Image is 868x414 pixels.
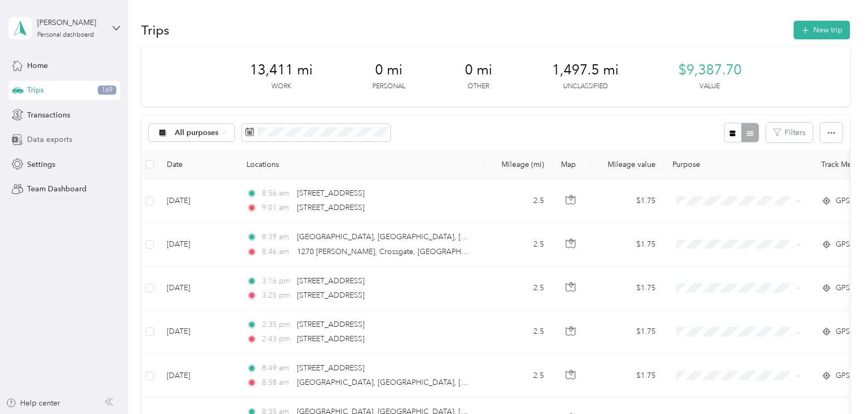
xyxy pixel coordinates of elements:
[27,109,70,121] span: Transactions
[271,82,291,91] p: Work
[794,21,850,39] button: New trip
[262,319,292,331] span: 2:35 pm
[6,398,60,409] button: Help center
[836,282,850,294] span: GPS
[297,232,535,241] span: [GEOGRAPHIC_DATA], [GEOGRAPHIC_DATA], [GEOGRAPHIC_DATA]
[175,129,219,137] span: All purposes
[590,310,664,354] td: $1.75
[262,202,292,214] span: 9:01 am
[766,123,813,142] button: Filters
[27,183,87,195] span: Team Dashboard
[297,203,364,212] span: [STREET_ADDRESS]
[372,82,405,91] p: Personal
[297,189,364,198] span: [STREET_ADDRESS]
[590,354,664,398] td: $1.75
[590,223,664,266] td: $1.75
[262,362,292,374] span: 8:49 am
[836,239,850,250] span: GPS
[158,223,238,266] td: [DATE]
[482,179,552,223] td: 2.5
[700,82,720,91] p: Value
[590,267,664,310] td: $1.75
[262,246,292,258] span: 8:46 am
[27,134,72,145] span: Data exports
[27,60,48,71] span: Home
[262,290,292,301] span: 3:25 pm
[552,62,619,79] span: 1,497.5 mi
[465,62,492,79] span: 0 mi
[158,267,238,310] td: [DATE]
[262,188,292,199] span: 8:56 am
[158,150,238,179] th: Date
[158,354,238,398] td: [DATE]
[262,377,292,388] span: 8:58 am
[250,62,313,79] span: 13,411 mi
[262,333,292,345] span: 2:43 pm
[297,378,535,387] span: [GEOGRAPHIC_DATA], [GEOGRAPHIC_DATA], [GEOGRAPHIC_DATA]
[375,62,403,79] span: 0 mi
[297,334,364,343] span: [STREET_ADDRESS]
[664,150,813,179] th: Purpose
[590,150,664,179] th: Mileage value
[467,82,489,91] p: Other
[590,179,664,223] td: $1.75
[297,247,575,256] span: 1270 [PERSON_NAME], Crossgate, [GEOGRAPHIC_DATA], [GEOGRAPHIC_DATA]
[262,231,292,243] span: 8:39 am
[158,179,238,223] td: [DATE]
[37,32,94,38] div: Personal dashboard
[297,320,364,329] span: [STREET_ADDRESS]
[809,354,868,414] iframe: Everlance-gr Chat Button Frame
[482,223,552,266] td: 2.5
[37,17,104,28] div: [PERSON_NAME]
[297,364,364,373] span: [STREET_ADDRESS]
[297,291,364,300] span: [STREET_ADDRESS]
[678,62,742,79] span: $9,387.70
[27,85,44,96] span: Trips
[482,354,552,398] td: 2.5
[262,275,292,287] span: 3:16 pm
[552,150,590,179] th: Map
[482,310,552,354] td: 2.5
[98,86,116,95] span: 169
[158,310,238,354] td: [DATE]
[563,82,608,91] p: Unclassified
[836,195,850,207] span: GPS
[482,150,552,179] th: Mileage (mi)
[482,267,552,310] td: 2.5
[141,24,169,36] h1: Trips
[297,276,364,285] span: [STREET_ADDRESS]
[27,159,55,170] span: Settings
[836,326,850,337] span: GPS
[238,150,482,179] th: Locations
